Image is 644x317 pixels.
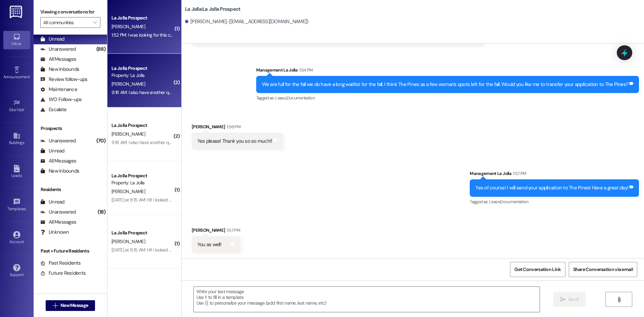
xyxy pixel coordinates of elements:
span: [PERSON_NAME] [111,238,145,244]
div: Review follow-ups [40,76,87,83]
div: La Jolla Prospect [111,122,174,129]
div: Property: La Jolla [111,179,174,186]
div: Yes of course! I will send your application to The Pines! Have a great day! [475,184,628,191]
div: La Jolla Prospect [111,172,174,179]
div: Management La Jolla [470,170,639,179]
button: New Message [46,300,95,311]
a: Account [3,229,30,247]
img: ResiDesk Logo [10,6,24,18]
div: Unanswered [40,46,76,53]
span: Send [568,296,579,303]
div: Unknown [40,229,69,236]
span: [PERSON_NAME] [111,81,145,87]
button: Get Conversation Link [510,262,565,277]
i:  [616,297,622,302]
div: Yes please! Thank you so so much!! [197,138,272,145]
div: Prospects [34,125,107,132]
i:  [560,297,565,302]
span: [PERSON_NAME] [111,188,145,194]
div: (88) [95,44,107,54]
a: Inbox [3,31,30,49]
a: Buildings [3,130,30,148]
div: La Jolla Prospect [111,229,174,236]
div: We are full for the fall we do have a long waitlist for the fall. I think The Pines as a few woma... [262,81,629,88]
div: [PERSON_NAME] [192,227,240,236]
div: Escalate [40,106,66,113]
div: Future Residents [40,270,86,277]
span: Lease , [275,95,286,101]
span: Documentation [287,95,315,101]
span: [PERSON_NAME] [111,24,145,30]
span: • [24,106,25,111]
div: Past Residents [40,260,81,267]
span: • [30,74,31,78]
i:  [93,20,97,25]
b: La Jolla: La Jolla Prospect [185,6,241,13]
a: Leads [3,163,30,181]
a: Site Visit • [3,97,30,115]
div: [PERSON_NAME]. ([EMAIL_ADDRESS][DOMAIN_NAME]) [185,18,309,25]
i:  [53,303,58,308]
div: Unread [40,36,64,43]
input: All communities [43,17,90,28]
div: (18) [96,207,107,217]
div: 1:52 PM: I was looking for this coming fall semester. I know it's really short notice. If there i... [111,32,379,38]
div: New Inbounds [40,168,79,175]
div: Management La Jolla [256,66,639,76]
div: [DATE] at 8:15 AM: Hi! I looked at the lease and it says it is a year long lease. I just want for... [111,247,396,253]
span: Share Conversation via email [573,266,633,273]
a: Templates • [3,196,30,214]
a: Support [3,262,30,280]
div: Unanswered [40,209,76,216]
div: All Messages [40,56,76,63]
div: Tagged as: [470,197,639,207]
div: Unread [40,147,64,154]
div: [DATE] at 8:15 AM: Hi! I looked at the lease and it says it is a year long lease. I just want for... [111,197,396,203]
span: New Message [60,302,88,309]
div: 1:56 PM [225,123,240,130]
div: Maintenance [40,86,77,93]
div: (70) [95,136,107,146]
div: 1:54 PM [297,66,313,74]
div: La Jolla Prospect [111,14,174,21]
span: Documentation [500,199,528,205]
div: Property: La Jolla [111,72,174,79]
div: All Messages [40,157,76,165]
div: Unread [40,198,64,206]
span: Get Conversation Link [514,266,561,273]
div: Unanswered [40,137,76,144]
div: 1:57 PM [225,227,240,234]
label: Viewing conversations for [40,7,100,17]
span: Lease , [489,199,500,205]
span: [PERSON_NAME] [111,131,145,137]
div: WO Follow-ups [40,96,82,103]
div: Past + Future Residents [34,247,107,255]
div: [PERSON_NAME] [192,123,283,133]
div: La Jolla Prospect [111,65,174,72]
button: Share Conversation via email [569,262,637,277]
span: • [26,206,27,210]
button: Send [553,292,586,307]
div: All Messages [40,219,76,226]
div: 1:57 PM [511,170,526,177]
div: Residents [34,186,107,193]
div: Tagged as: [256,93,639,103]
div: You as well! [197,241,221,248]
div: New Inbounds [40,66,79,73]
